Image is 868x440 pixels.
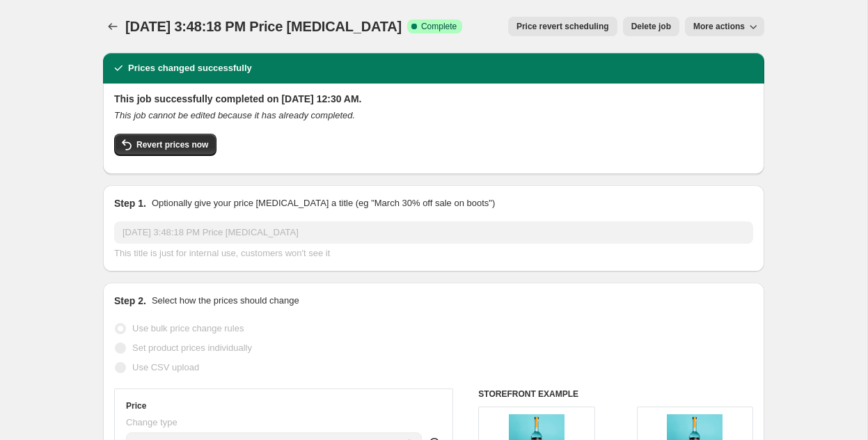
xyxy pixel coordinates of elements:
input: 30% off holiday sale [114,221,753,244]
span: Revert prices now [136,139,208,150]
span: Use bulk price change rules [132,323,244,333]
button: Revert prices now [114,134,216,156]
span: Complete [421,21,457,32]
span: Set product prices individually [132,343,252,353]
span: Price revert scheduling [516,21,609,32]
button: Delete job [623,17,679,36]
p: Select how the prices should change [152,294,299,308]
h2: Step 2. [114,294,146,308]
h2: Prices changed successfully [128,61,252,75]
span: Delete job [631,21,671,32]
h6: STOREFRONT EXAMPLE [478,388,753,400]
button: Price change jobs [103,17,123,36]
span: Use CSV upload [132,362,199,372]
h2: This job successfully completed on [DATE] 12:30 AM. [114,92,753,106]
span: More actions [693,21,745,32]
p: Optionally give your price [MEDICAL_DATA] a title (eg "March 30% off sale on boots") [152,196,495,210]
button: More actions [685,17,764,36]
span: This title is just for internal use, customers won't see it [114,248,330,258]
span: [DATE] 3:48:18 PM Price [MEDICAL_DATA] [125,19,402,34]
span: Change type [126,417,177,427]
i: This job cannot be edited because it has already completed. [114,110,355,120]
h2: Step 1. [114,196,146,210]
button: Price revert scheduling [508,17,617,36]
h3: Price [126,400,146,411]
